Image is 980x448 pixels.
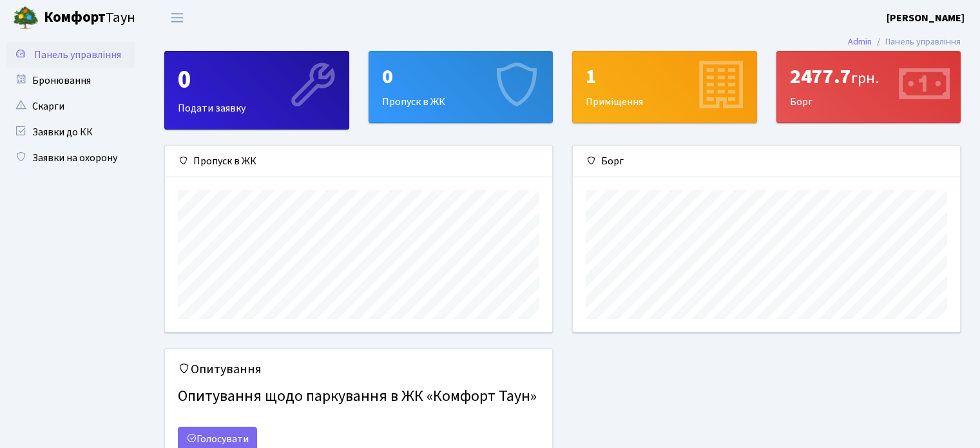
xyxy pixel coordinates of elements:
a: Заявки на охорону [6,145,135,171]
button: Переключити навігацію [161,7,193,28]
div: Борг [777,52,961,122]
div: 0 [382,64,540,89]
a: Заявки до КК [6,119,135,145]
a: Панель управління [6,42,135,68]
img: logo.png [13,5,39,31]
div: 1 [586,64,744,89]
h4: Опитування щодо паркування в ЖК «Комфорт Таун» [178,382,539,411]
h5: Опитування [178,362,539,377]
a: 0Подати заявку [164,51,349,130]
div: 2477.7 [790,64,948,89]
div: Борг [573,146,960,177]
a: 1Приміщення [572,51,757,123]
a: [PERSON_NAME] [887,10,965,26]
li: Панель управління [872,35,961,49]
div: Подати заявку [165,52,349,129]
span: Таун [44,7,135,29]
a: 0Пропуск в ЖК [369,51,553,123]
div: 0 [178,64,336,95]
span: Панель управління [34,48,121,62]
div: Приміщення [573,52,756,122]
b: Комфорт [44,7,106,28]
span: грн. [851,67,879,90]
nav: breadcrumb [829,28,980,55]
a: Бронювання [6,68,135,93]
b: [PERSON_NAME] [887,11,965,25]
a: Admin [848,35,872,48]
div: Пропуск в ЖК [165,146,552,177]
div: Пропуск в ЖК [369,52,553,122]
a: Скарги [6,93,135,119]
